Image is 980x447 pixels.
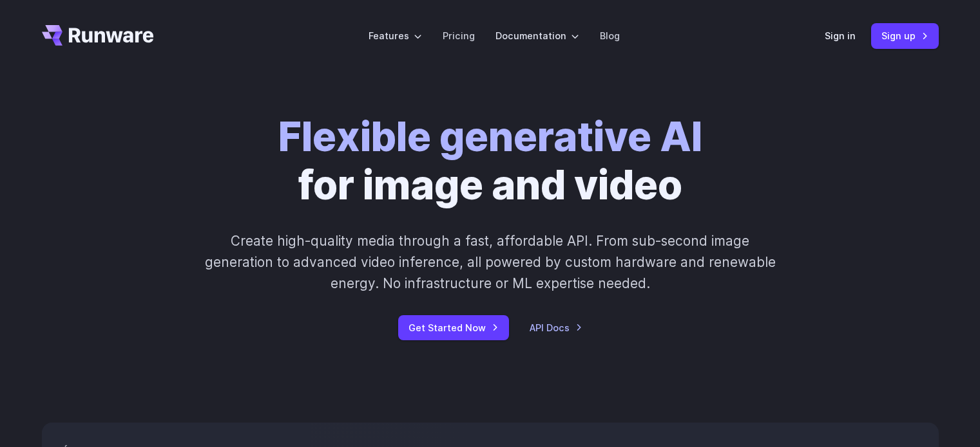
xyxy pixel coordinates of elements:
[278,113,702,210] h1: for image and video
[530,320,582,335] a: API Docs
[42,25,154,46] a: Go to /
[398,315,509,340] a: Get Started Now
[278,113,702,161] strong: Flexible generative AI
[600,28,620,43] a: Blog
[203,230,777,295] p: Create high-quality media through a fast, affordable API. From sub-second image generation to adv...
[369,28,422,43] label: Features
[443,28,475,43] a: Pricing
[495,28,579,43] label: Documentation
[871,23,939,48] a: Sign up
[825,28,856,43] a: Sign in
